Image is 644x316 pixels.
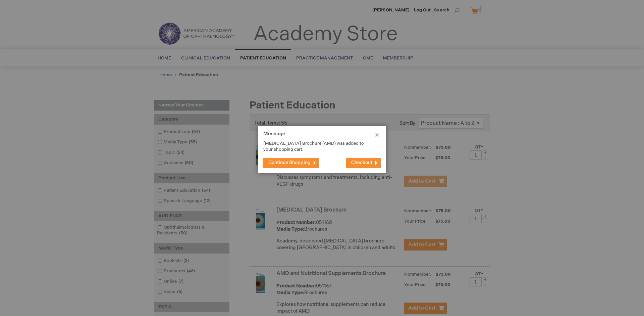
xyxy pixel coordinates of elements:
[263,158,319,168] button: Continue Shopping
[263,131,381,140] h1: Message
[263,140,371,153] p: [MEDICAL_DATA] Brochure (AMD) was added to your shopping cart.
[268,160,311,166] span: Continue Shopping
[351,160,372,166] span: Checkout
[346,158,381,168] button: Checkout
